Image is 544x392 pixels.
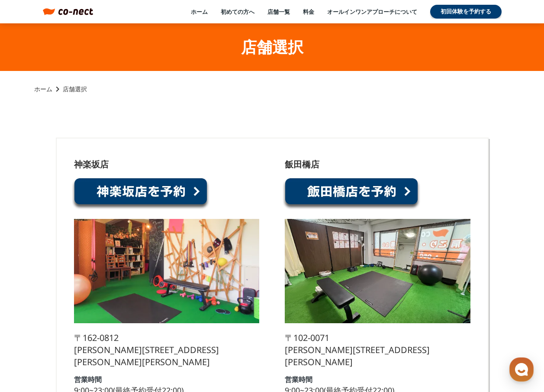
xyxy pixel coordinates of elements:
[327,8,417,16] a: オールインワンアプローチについて
[285,332,470,368] p: 〒102-0071 [PERSON_NAME][STREET_ADDRESS][PERSON_NAME]
[221,8,254,16] a: 初めての方へ
[430,5,502,19] a: 初回体験を予約する
[241,36,303,58] h1: 店舗選択
[52,84,63,94] i: keyboard_arrow_right
[74,376,102,383] p: 営業時間
[267,8,290,16] a: 店舗一覧
[303,8,314,16] a: 料金
[191,8,208,16] a: ホーム
[34,85,52,93] a: ホーム
[285,376,312,383] p: 営業時間
[285,160,319,169] p: 飯田橋店
[74,332,259,368] p: 〒162-0812 [PERSON_NAME][STREET_ADDRESS][PERSON_NAME][PERSON_NAME]
[63,85,87,93] p: 店舗選択
[74,160,109,169] p: 神楽坂店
